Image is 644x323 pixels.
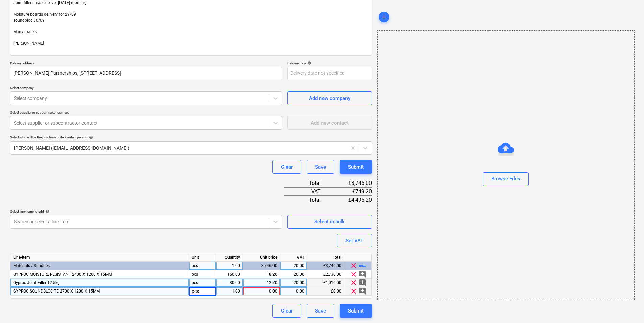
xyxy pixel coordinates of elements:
div: VAT [284,187,332,196]
div: 3,746.00 [246,262,277,270]
div: Save [315,163,326,171]
div: Select who will be the purchase order contact person [10,135,372,139]
p: Select company [10,86,282,91]
button: Add new company [287,91,372,105]
div: 20.00 [283,279,304,287]
span: help [44,209,49,213]
div: Quantity [216,253,243,262]
div: £749.20 [332,187,372,196]
span: clear [350,262,358,270]
button: Save [307,304,334,318]
div: 0.00 [283,287,304,296]
div: Delivery date [287,61,372,65]
span: help [88,135,93,139]
div: £1,016.00 [307,279,344,287]
button: Clear [272,160,301,174]
span: clear [350,279,358,287]
div: pcs [189,262,216,270]
button: Clear [272,304,301,318]
div: 150.00 [219,270,240,279]
div: Browse Files [377,30,635,300]
span: add_comment [358,270,366,278]
div: Total [284,179,332,187]
div: £2,730.00 [307,270,344,279]
div: Clear [281,163,293,171]
div: Clear [281,306,293,315]
button: Submit [340,304,372,318]
input: Delivery date not specified [287,67,372,80]
div: £3,746.00 [332,179,372,187]
div: Select in bulk [314,217,345,226]
div: £4,495.20 [332,196,372,204]
span: help [306,61,311,65]
p: Delivery address [10,61,282,67]
div: £0.00 [307,287,344,296]
button: Set VAT [337,234,372,247]
div: 20.00 [283,270,304,279]
p: Select supplier or subcontractor contact [10,110,282,116]
div: 80.00 [219,279,240,287]
div: Unit price [243,253,280,262]
div: £3,746.00 [307,262,344,270]
div: Unit [189,253,216,262]
div: Browse Files [491,174,520,183]
span: add [380,13,388,21]
div: Submit [348,163,364,171]
div: Submit [348,306,364,315]
div: 0.00 [246,287,277,296]
span: GYPROC SOUNDBLOC TE 2700 X 1200 X 15MM [13,289,100,294]
button: Select in bulk [287,215,372,229]
input: Delivery address [10,67,282,80]
div: Save [315,306,326,315]
div: Total [284,196,332,204]
div: 20.00 [283,262,304,270]
span: playlist_add [358,262,366,270]
span: Gyproc Joint Filler 12.5kg [13,280,60,285]
div: 12.70 [246,279,277,287]
span: GYPROC MOISTURE RESISTANT 2400 X 1200 X 15MM [13,272,112,277]
div: pcs [189,270,216,279]
div: 1.00 [219,287,240,296]
button: Submit [340,160,372,174]
span: add_comment [358,279,366,287]
div: 18.20 [246,270,277,279]
div: Add new company [309,94,350,103]
button: Save [307,160,334,174]
span: Materials / Sundries [13,263,50,268]
div: pcs [189,279,216,287]
div: Total [307,253,344,262]
span: add_comment [358,287,366,295]
div: Set VAT [345,236,363,245]
div: Select line-items to add [10,209,282,214]
div: VAT [280,253,307,262]
button: Browse Files [483,172,529,186]
span: clear [350,270,358,278]
div: Line-item [10,253,189,262]
span: clear [350,287,358,295]
div: 1.00 [219,262,240,270]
